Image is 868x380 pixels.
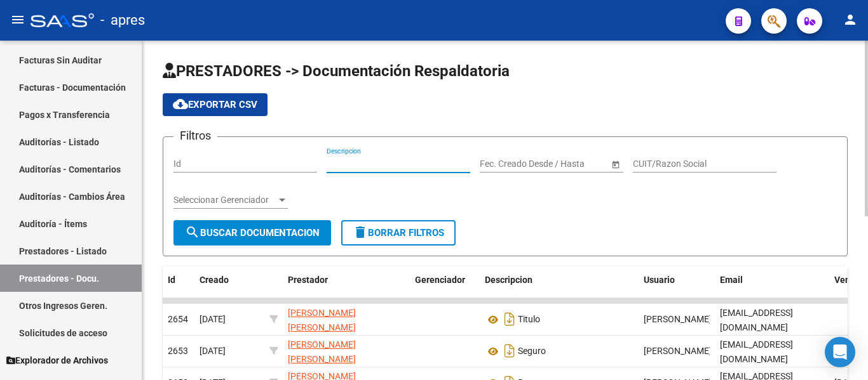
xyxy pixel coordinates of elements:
span: Seleccionar Gerenciador [173,195,276,206]
button: Borrar Filtros [341,220,456,246]
span: [DATE] [200,346,226,356]
span: [DATE] [200,314,226,324]
span: Buscar Documentacion [185,227,320,239]
datatable-header-cell: Usuario [639,266,715,308]
h3: Filtros [173,127,217,145]
button: Open calendar [609,157,622,171]
datatable-header-cell: Email [715,266,829,308]
button: Exportar CSV [163,93,268,116]
span: Exportar CSV [173,99,257,110]
mat-icon: delete [353,225,368,240]
span: Usuario [644,275,675,285]
span: 2654 [168,314,188,324]
datatable-header-cell: Id [163,266,194,308]
i: Descargar documento [501,309,518,329]
button: Buscar Documentacion [173,220,331,246]
span: Explorador de Archivos [6,353,108,367]
span: Descripcion [485,275,532,285]
datatable-header-cell: Prestador [283,266,410,308]
mat-icon: menu [10,12,25,27]
span: Id [168,275,175,285]
span: 2653 [168,346,188,356]
span: [PERSON_NAME] [644,346,712,356]
input: Start date [480,159,519,169]
mat-icon: cloud_download [173,96,188,112]
span: Creado [200,275,229,285]
datatable-header-cell: Creado [194,266,264,308]
mat-icon: search [185,225,200,240]
span: Gerenciador [415,275,465,285]
span: - apres [100,6,145,34]
span: [PERSON_NAME] [PERSON_NAME] [288,339,356,364]
span: Prestador [288,275,328,285]
span: [EMAIL_ADDRESS][DOMAIN_NAME] [720,308,793,332]
span: Email [720,275,743,285]
span: PRESTADORES -> Documentación Respaldatoria [163,62,510,80]
i: Descargar documento [501,341,518,361]
span: Titulo [518,315,540,325]
span: Seguro [518,346,546,357]
mat-icon: person [843,12,858,27]
input: End date [530,159,592,169]
span: [PERSON_NAME] [644,314,712,324]
datatable-header-cell: Descripcion [480,266,639,308]
div: Open Intercom Messenger [825,337,855,367]
span: [EMAIL_ADDRESS][DOMAIN_NAME] [720,339,793,364]
datatable-header-cell: Gerenciador [410,266,480,308]
span: Borrar Filtros [353,227,444,239]
span: [PERSON_NAME] [PERSON_NAME] [288,308,356,332]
